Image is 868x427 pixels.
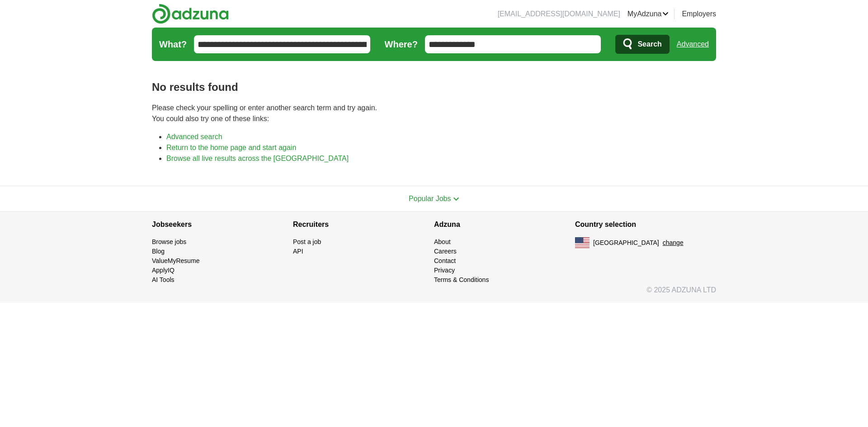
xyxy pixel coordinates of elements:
[152,79,716,95] h1: No results found
[152,276,175,283] a: AI Tools
[682,9,716,19] a: Employers
[434,276,489,283] a: Terms & Conditions
[434,257,456,264] a: Contact
[152,238,186,245] a: Browse jobs
[593,238,659,248] span: [GEOGRAPHIC_DATA]
[293,248,303,255] a: API
[453,197,459,201] img: toggle icon
[166,144,296,151] a: Return to the home page and start again
[385,38,418,51] label: Where?
[434,248,457,255] a: Careers
[498,9,620,19] li: [EMAIL_ADDRESS][DOMAIN_NAME]
[663,238,684,248] button: change
[159,38,187,51] label: What?
[575,237,590,248] img: US flag
[293,238,321,245] a: Post a job
[152,4,229,24] img: Adzuna logo
[152,257,200,264] a: ValueMyResume
[145,285,723,303] div: © 2025 ADZUNA LTD
[615,35,669,54] button: Search
[152,103,716,124] p: Please check your spelling or enter another search term and try again. You could also try one of ...
[434,238,451,245] a: About
[637,35,661,53] span: Search
[434,267,455,274] a: Privacy
[152,248,165,255] a: Blog
[677,35,709,53] a: Advanced
[627,9,669,19] a: MyAdzuna
[152,267,175,274] a: ApplyIQ
[409,195,451,202] span: Popular Jobs
[575,212,716,237] h4: Country selection
[166,133,222,141] a: Advanced search
[166,155,349,162] a: Browse all live results across the [GEOGRAPHIC_DATA]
